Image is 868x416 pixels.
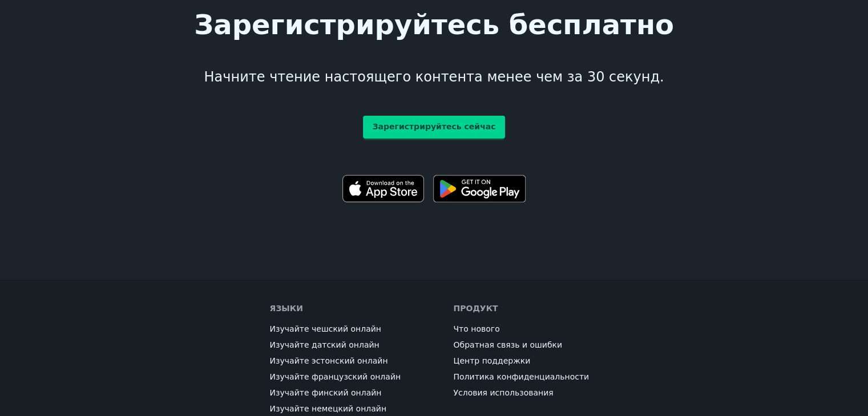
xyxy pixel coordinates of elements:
a: Зарегистрируйтесь сейчас [363,116,506,138]
h3: Начните чтение настоящего контента менее чем за 30 секунд. [204,68,664,86]
a: Что нового [453,323,499,335]
a: Центр поддержки [453,355,530,366]
h6: Языки [270,303,303,314]
h1: Зарегистрируйтесь бесплатно [194,11,674,38]
a: Обратная связь и ошибки [453,339,562,350]
a: Изучайте эстонский онлайн [270,355,388,366]
a: Условия использования [453,387,553,398]
a: Изучайте французский онлайн [270,371,401,382]
a: Изучайте датский онлайн [270,339,380,350]
a: Изучайте чешский онлайн [270,323,381,335]
a: Изучайте немецкий онлайн [270,403,386,414]
img: Get it on Google Play [433,175,526,202]
a: Изучайте финский онлайн [270,387,382,398]
img: Download on the App Store [342,175,425,202]
h6: Продукт [453,303,498,314]
a: Политика конфиденциальности [453,371,589,382]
